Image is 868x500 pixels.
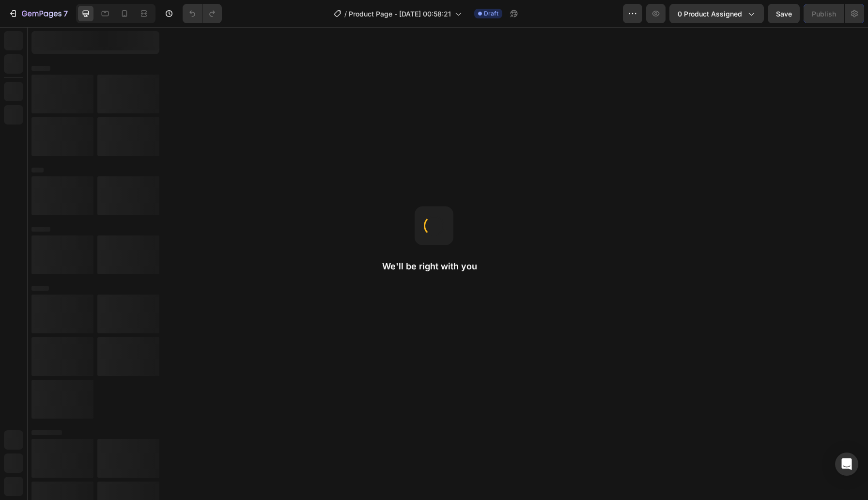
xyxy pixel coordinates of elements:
[804,4,844,23] button: Publish
[349,9,451,19] span: Product Page - [DATE] 00:58:21
[484,9,498,18] span: Draft
[4,4,72,23] button: 7
[669,4,764,23] button: 0 product assigned
[835,453,858,476] div: Open Intercom Messenger
[382,261,486,272] h2: We'll be right with you
[183,4,222,23] div: Undo/Redo
[678,9,742,19] span: 0 product assigned
[63,8,68,19] p: 7
[776,10,792,18] span: Save
[768,4,800,23] button: Save
[812,9,836,19] div: Publish
[344,9,347,19] span: /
